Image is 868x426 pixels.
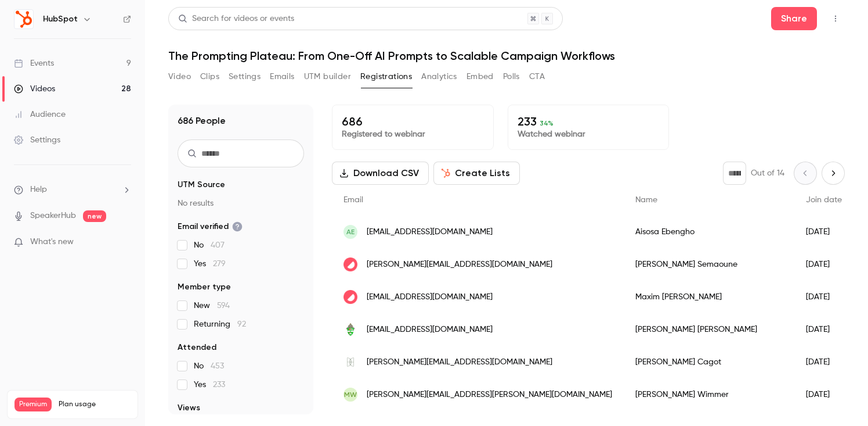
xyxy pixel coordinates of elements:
span: Email [343,196,363,204]
span: [PERSON_NAME][EMAIL_ADDRESS][DOMAIN_NAME] [367,356,552,368]
button: Top Bar Actions [826,9,845,28]
img: HubSpot [15,10,33,28]
span: Email verified [178,221,243,232]
div: [PERSON_NAME] Wimmer [624,378,794,411]
div: [DATE] [794,281,853,313]
span: No [194,239,225,251]
span: new [83,210,106,222]
div: [PERSON_NAME] [PERSON_NAME] [624,313,794,346]
span: 233 [213,381,225,389]
span: [PERSON_NAME][EMAIL_ADDRESS][DOMAIN_NAME] [367,259,552,271]
p: 233 [518,114,660,128]
button: Next page [822,162,845,185]
img: getcontrast.io [343,290,357,304]
div: Settings [14,134,60,146]
h6: HubSpot [43,13,78,25]
p: Watched webinar [518,128,660,140]
span: 594 [217,302,230,310]
span: MW [344,389,357,400]
div: [DATE] [794,313,853,346]
button: CTA [529,67,545,86]
button: Analytics [421,67,457,86]
p: Out of 14 [751,167,784,179]
button: Emails [270,67,294,86]
img: patersondiocese.org [343,323,357,336]
div: Audience [14,109,66,120]
button: Registrations [360,67,412,86]
span: Attended [178,342,216,353]
h1: 686 People [178,114,226,128]
span: UTM Source [178,179,225,191]
span: Premium [15,398,52,411]
div: Videos [14,83,55,95]
span: 279 [213,260,226,268]
span: Yes [194,379,225,391]
span: AE [346,227,355,237]
span: Member type [178,281,231,293]
span: New [194,300,230,312]
span: 407 [211,241,225,249]
div: Aisosa Ebengho [624,216,794,248]
span: Views [178,402,200,414]
div: [DATE] [794,248,853,281]
div: [DATE] [794,378,853,411]
div: [PERSON_NAME] Semaoune [624,248,794,281]
div: [PERSON_NAME] Cagot [624,346,794,378]
button: Embed [466,67,494,86]
div: [DATE] [794,346,853,378]
span: Plan usage [59,400,131,409]
img: delphicresearch.ca [343,355,357,369]
button: Download CSV [332,162,429,185]
span: Help [30,184,47,196]
a: SpeakerHub [30,210,76,222]
button: Clips [200,67,219,86]
button: Video [168,67,191,86]
button: Share [771,7,817,30]
button: Create Lists [433,162,520,185]
span: 92 [237,320,246,328]
span: Join date [806,196,842,204]
p: Registered to webinar [342,128,484,140]
span: [EMAIL_ADDRESS][DOMAIN_NAME] [367,291,493,303]
div: Events [14,58,54,69]
p: 686 [342,114,484,128]
span: 453 [211,362,224,370]
img: getcontrast.io [343,257,357,271]
div: Maxim [PERSON_NAME] [624,281,794,313]
button: UTM builder [304,67,351,86]
span: Yes [194,258,226,270]
button: Settings [229,67,261,86]
span: [PERSON_NAME][EMAIL_ADDRESS][PERSON_NAME][DOMAIN_NAME] [367,389,612,401]
p: No results [178,198,304,209]
span: [EMAIL_ADDRESS][DOMAIN_NAME] [367,226,493,238]
span: [EMAIL_ADDRESS][DOMAIN_NAME] [367,324,493,336]
div: [DATE] [794,216,853,248]
iframe: Noticeable Trigger [117,237,131,248]
button: Polls [503,67,520,86]
span: Name [635,196,657,204]
span: No [194,360,224,372]
span: Returning [194,318,246,330]
h1: The Prompting Plateau: From One-Off AI Prompts to Scalable Campaign Workflows [168,49,845,63]
div: Search for videos or events [178,13,294,25]
span: 34 % [540,119,554,127]
li: help-dropdown-opener [14,184,131,196]
span: What's new [30,236,74,248]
